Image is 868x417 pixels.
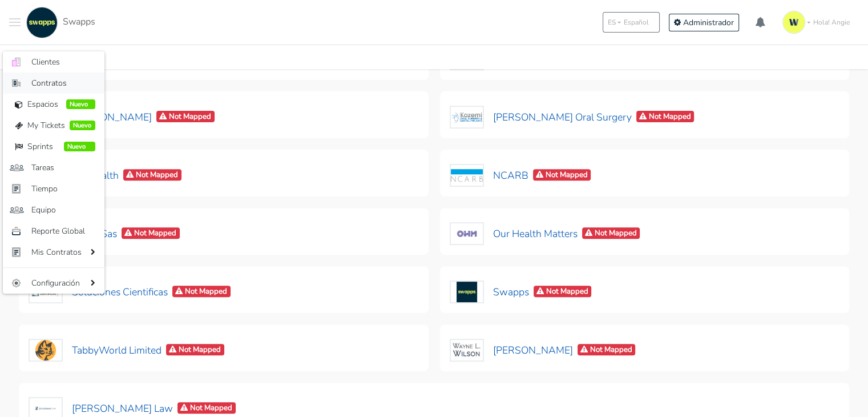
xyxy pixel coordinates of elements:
[27,141,59,153] span: Sprints
[449,163,592,187] button: NCARBNot Mapped
[3,157,104,178] a: Tareas
[3,178,104,199] a: Tiempo
[27,119,65,131] span: My Tickets
[782,11,805,34] img: isotipo-3-3e143c57.png
[172,286,231,298] span: Not Mapped
[166,344,224,356] span: Not Mapped
[450,222,484,245] img: Our Health Matters
[31,277,88,289] span: Configuración
[778,6,859,38] a: Hola! Angie
[27,98,62,110] span: Espacios
[582,227,640,239] span: Not Mapped
[533,169,591,181] span: Not Mapped
[63,15,95,28] span: Swapps
[122,227,180,239] span: Not Mapped
[31,225,95,237] span: Reporte Global
[31,77,95,89] span: Contratos
[3,136,104,157] a: Sprints Nuevo
[3,272,104,294] a: Configuración
[64,142,95,152] span: Nuevo
[669,14,739,31] a: Administrador
[28,338,225,362] button: TabbyWorld LimitedNot Mapped
[123,169,181,181] span: Not Mapped
[449,280,592,304] button: SwappsNot Mapped
[3,94,104,115] a: Espacios Nuevo
[177,402,236,414] span: Not Mapped
[3,115,104,136] a: My Tickets Nuevo
[534,286,592,298] span: Not Mapped
[450,164,484,187] img: NCARB
[31,183,95,195] span: Tiempo
[3,242,104,263] a: Mis Contratos
[28,163,182,187] button: M3 HealthNot Mapped
[28,280,231,304] button: Soluciones CientificasNot Mapped
[449,222,641,246] button: Our Health MattersNot Mapped
[3,51,104,73] a: Clientes
[70,121,95,131] span: Nuevo
[449,105,695,129] button: [PERSON_NAME] Oral SurgeryNot Mapped
[813,17,850,27] span: Hola! Angie
[23,7,95,38] a: Swapps
[636,111,695,123] span: Not Mapped
[3,220,104,242] a: Reporte Global
[3,199,104,220] a: Equipo
[450,280,484,303] img: Swapps
[3,73,104,94] a: Contratos
[624,17,649,27] span: Español
[683,17,734,28] span: Administrador
[578,344,636,356] span: Not Mapped
[66,99,95,110] span: Nuevo
[603,12,660,33] button: ESEspañol
[31,204,95,216] span: Equipo
[31,56,95,68] span: Clientes
[450,106,484,129] img: Kazemi Oral Surgery
[26,7,58,38] img: swapps-linkedin-v2.jpg
[156,111,215,123] span: Not Mapped
[29,339,63,362] img: TabbyWorld Limited
[28,105,215,129] button: [PERSON_NAME]Not Mapped
[31,246,88,258] span: Mis Contratos
[450,339,484,362] img: Wayne Wilson
[31,162,95,174] span: Tareas
[449,338,636,362] button: [PERSON_NAME]Not Mapped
